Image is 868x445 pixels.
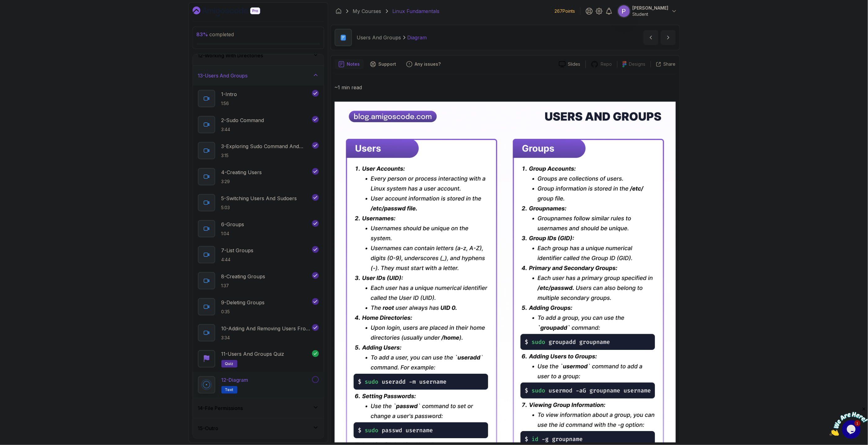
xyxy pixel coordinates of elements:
span: quiz [225,361,234,366]
a: Dashboard [193,7,274,16]
span: 83 % [197,31,208,37]
p: Any issues? [415,61,441,67]
button: 1-Intro1:56 [198,90,319,107]
p: 1:37 [221,283,265,289]
button: 3-Exploring Sudo Command And Sudo List3:15 [198,142,319,159]
button: Support button [366,59,400,69]
a: Slides [554,61,585,68]
button: 2-Sudo Command3:44 [198,116,319,133]
span: Text [225,387,234,392]
p: Designs [629,61,646,67]
p: Share [664,61,676,67]
p: 1 - Intro [221,90,237,98]
p: [PERSON_NAME] [633,5,669,11]
p: 7 - List Groups [221,247,254,254]
p: 6 - Groups [221,221,244,228]
button: 4-Creating Users3:29 [198,168,319,185]
p: 2 - Sudo Command [221,117,264,124]
img: user profile image [618,5,630,17]
a: My Courses [353,7,381,15]
p: Slides [568,61,581,67]
button: 5-Switching Users And Sudoers5:03 [198,194,319,211]
button: 7-List Groups4:44 [198,246,319,263]
button: notes button [335,59,364,69]
button: 8-Creating Groups1:37 [198,272,319,289]
p: 9 - Deleting Groups [221,299,265,306]
p: Student [633,11,669,17]
button: 9-Deleting Groups0:35 [198,298,319,315]
p: Linux Fundamentals [393,7,440,15]
p: 1:04 [221,231,244,237]
p: Users And Groups [357,34,401,41]
p: Repo [601,61,612,67]
h3: 12 - Working With Directories [198,52,263,59]
p: 8 - Creating Groups [221,273,265,280]
p: 10 - Adding And Removing Users From Groups [221,325,311,332]
button: next content [661,30,676,45]
p: 4:44 [221,257,254,263]
p: 12 - Diagram [221,376,248,384]
p: Notes [347,61,360,67]
p: 267 Points [555,8,575,14]
p: Diagram [407,34,427,41]
p: 4 - Creating Users [221,169,262,176]
button: 10-Adding And Removing Users From Groups3:34 [198,324,319,341]
button: Share [651,61,676,67]
p: 3 - Exploring Sudo Command And Sudo List [221,143,311,150]
button: 11-Users and Groups Quizquiz [198,350,319,368]
h3: 14 - File Permissions [198,404,243,412]
button: user profile image[PERSON_NAME]Student [618,5,677,17]
iframe: chat widget [830,406,868,436]
button: 13-Users And Groups [193,66,324,86]
p: 0:35 [221,309,265,315]
p: 1:56 [221,100,237,107]
p: 5:03 [221,205,297,211]
button: 12-DiagramText [198,376,319,394]
span: completed [197,31,234,37]
p: 3:29 [221,178,262,185]
a: Dashboard [336,8,342,14]
p: Support [379,61,396,67]
button: 6-Groups1:04 [198,220,319,237]
p: ~1 min read [335,83,676,92]
button: Feedback button [403,59,445,69]
button: previous content [643,30,658,45]
h3: 13 - Users And Groups [198,72,248,79]
button: 15-Outro [193,418,324,438]
p: 3:44 [221,126,264,133]
button: 14-File Permissions [193,398,324,418]
p: 3:15 [221,152,311,159]
h3: 15 - Outro [198,425,219,432]
p: 3:34 [221,335,311,341]
p: 5 - Switching Users And Sudoers [221,195,297,202]
button: 12-Working With Directories [193,46,324,65]
p: 11 - Users and Groups Quiz [221,350,284,358]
